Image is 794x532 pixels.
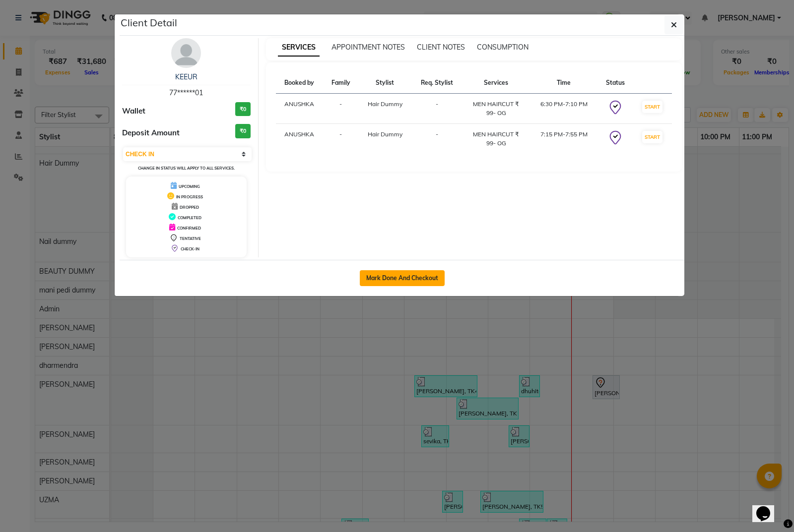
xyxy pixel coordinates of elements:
[276,72,324,94] th: Booked by
[477,43,529,52] span: CONSUMPTION
[358,72,411,94] th: Stylist
[530,94,597,124] td: 6:30 PM-7:10 PM
[368,100,402,108] span: Hair Dummy
[122,106,145,117] span: Wallet
[276,94,324,124] td: ANUSHKA
[597,72,633,94] th: Status
[181,246,199,251] span: CHECK-IN
[530,72,597,94] th: Time
[179,184,200,189] span: UPCOMING
[235,124,251,138] h3: ₹0
[175,72,198,81] a: KEEUR
[276,124,324,154] td: ANUSHKA
[642,131,662,143] button: START
[278,39,320,57] span: SERVICES
[412,94,463,124] td: -
[171,38,201,68] img: avatar
[417,43,465,52] span: CLIENT NOTES
[178,215,201,220] span: COMPLETED
[331,43,405,52] span: APPOINTMENT NOTES
[412,124,463,154] td: -
[468,130,524,148] div: MEN HAIRCUT ₹ 99- OG
[530,124,597,154] td: 7:15 PM-7:55 PM
[642,101,662,113] button: START
[180,236,201,241] span: TENTATIVE
[235,102,251,117] h3: ₹0
[176,194,203,199] span: IN PROGRESS
[121,15,177,30] h5: Client Detail
[412,72,463,94] th: Req. Stylist
[752,492,784,522] iframe: chat widget
[468,100,524,118] div: MEN HAIRCUT ₹ 99- OG
[323,94,358,124] td: -
[462,72,530,94] th: Services
[360,270,445,286] button: Mark Done And Checkout
[177,226,201,231] span: CONFIRMED
[368,130,402,138] span: Hair Dummy
[180,205,199,210] span: DROPPED
[323,124,358,154] td: -
[122,127,180,139] span: Deposit Amount
[138,166,235,171] small: Change in status will apply to all services.
[323,72,358,94] th: Family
